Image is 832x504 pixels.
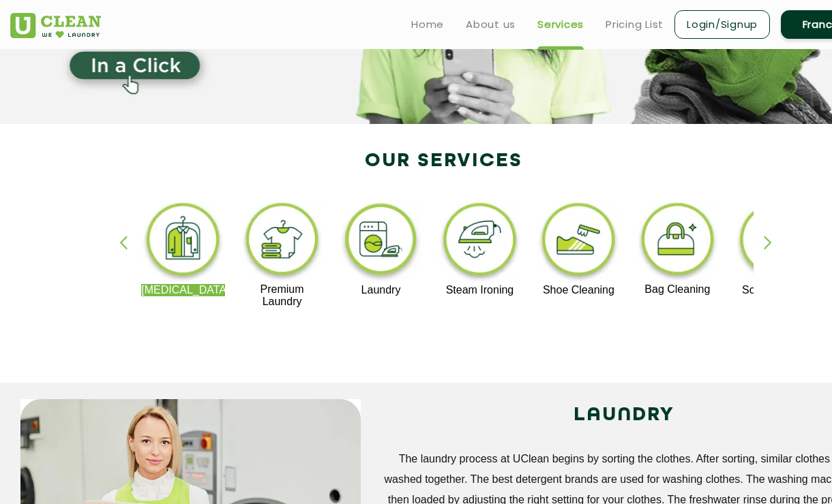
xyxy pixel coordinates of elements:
[636,283,719,296] p: Bag Cleaning
[537,284,621,296] p: Shoe Cleaning
[438,284,522,296] p: Steam Ironing
[411,16,444,33] a: Home
[636,200,719,283] img: bag_cleaning_11zon.webp
[141,284,225,296] p: [MEDICAL_DATA]
[606,16,664,33] a: Pricing List
[240,200,324,283] img: premium_laundry_cleaning_11zon.webp
[466,16,516,33] a: About us
[537,200,621,284] img: shoe_cleaning_11zon.webp
[438,200,522,284] img: steam_ironing_11zon.webp
[537,16,584,33] a: Services
[734,200,818,284] img: sofa_cleaning_11zon.webp
[10,13,101,38] img: UClean Laundry and Dry Cleaning
[240,283,324,308] p: Premium Laundry
[339,200,423,284] img: laundry_cleaning_11zon.webp
[674,10,770,39] a: Login/Signup
[141,200,225,284] img: dry_cleaning_11zon.webp
[734,284,818,296] p: Sofa Cleaning
[339,284,423,296] p: Laundry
